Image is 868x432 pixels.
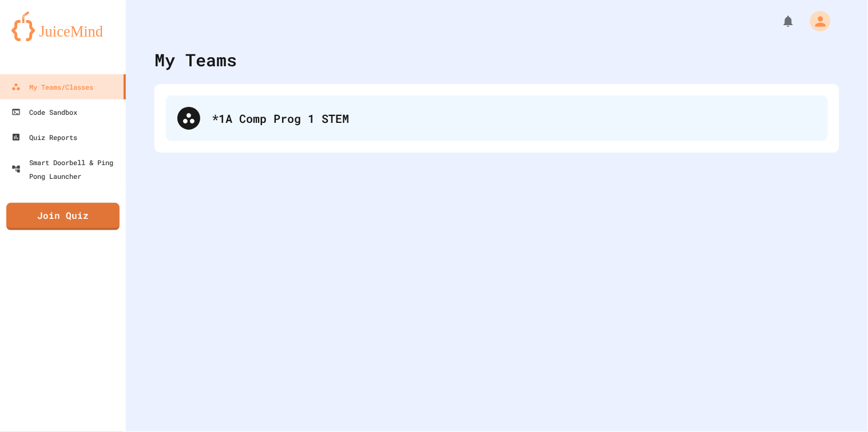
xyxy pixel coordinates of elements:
div: Smart Doorbell & Ping Pong Launcher [11,155,121,183]
div: Code Sandbox [11,105,77,119]
div: My Teams/Classes [11,80,93,94]
img: logo-orange.svg [11,11,114,41]
div: *1A Comp Prog 1 STEM [212,110,817,127]
a: Join Quiz [6,203,120,230]
div: Quiz Reports [11,130,77,144]
div: My Notifications [760,11,798,31]
div: *1A Comp Prog 1 STEM [166,95,828,141]
div: My Teams [154,47,237,73]
div: My Account [798,8,834,34]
